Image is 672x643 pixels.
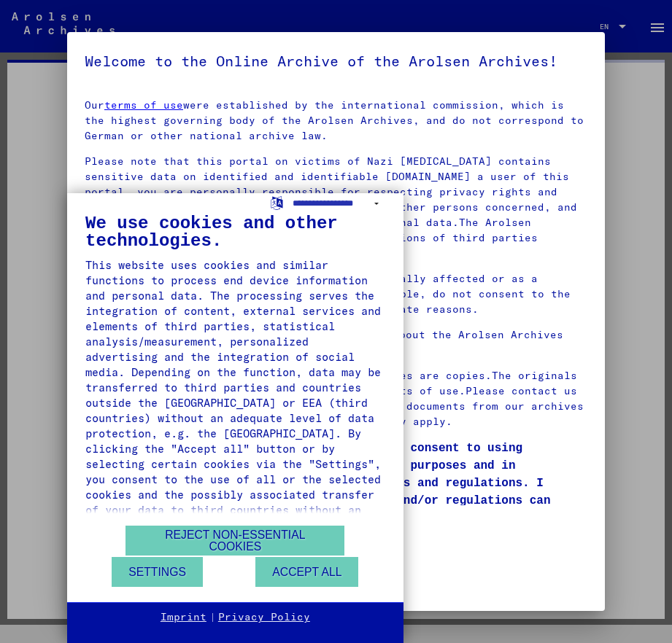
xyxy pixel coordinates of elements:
[85,215,385,250] div: We use cookies and other technologies.
[85,257,385,533] div: This website uses cookies and similar functions to process end device information and personal da...
[255,557,358,587] button: Accept all
[218,610,310,625] a: Privacy Policy
[161,610,206,625] a: Imprint
[125,526,344,556] button: Reject non-essential cookies
[112,557,203,587] button: Settings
